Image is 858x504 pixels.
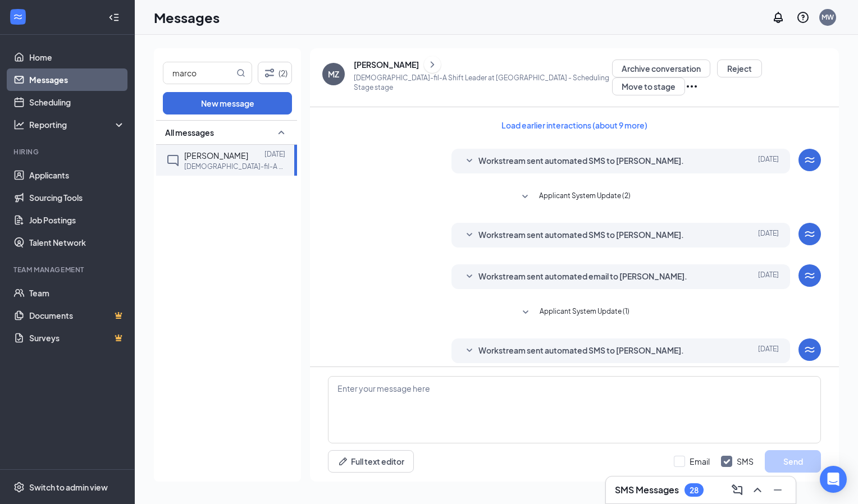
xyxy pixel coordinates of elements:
[29,91,125,113] a: Scheduling
[751,483,764,497] svg: ChevronUp
[13,119,25,130] svg: Analysis
[29,209,125,231] a: Job Postings
[12,11,24,22] svg: WorkstreamLogo
[771,483,784,497] svg: Minimize
[108,12,120,23] svg: Collapse
[820,466,847,493] div: Open Intercom Messenger
[29,186,125,209] a: Sourcing Tools
[478,344,684,358] span: Workstream sent automated SMS to [PERSON_NAME].
[749,481,766,499] button: ChevronUp
[612,59,710,77] button: Archive conversation
[13,147,123,157] div: Hiring
[29,304,125,327] a: DocumentsCrown
[519,306,629,319] button: SmallChevronDownApplicant System Update (1)
[463,154,476,168] svg: SmallChevronDown
[166,154,180,167] svg: ChatInactive
[258,62,292,84] button: Filter (2)
[518,190,631,204] button: SmallChevronDownApplicant System Update (2)
[769,481,787,499] button: Minimize
[717,59,762,77] button: Reject
[690,485,699,495] div: 28
[328,68,339,80] div: MZ
[822,12,834,22] div: MW
[165,127,214,138] span: All messages
[29,282,125,304] a: Team
[758,344,779,358] span: [DATE]
[328,450,414,473] button: Full text editorPen
[163,62,234,84] input: Search
[758,154,779,168] span: [DATE]
[463,270,476,283] svg: SmallChevronDown
[184,162,285,171] p: [DEMOGRAPHIC_DATA]-fil-A Shift Leader at [GEOGRAPHIC_DATA]
[615,484,679,496] h3: SMS Messages
[519,306,532,319] svg: SmallChevronDown
[163,92,292,114] button: New message
[728,481,746,499] button: ComposeMessage
[772,11,785,24] svg: Notifications
[29,482,108,493] div: Switch to admin view
[758,228,779,242] span: [DATE]
[184,150,248,161] span: [PERSON_NAME]
[758,270,779,283] span: [DATE]
[337,456,349,467] svg: Pen
[463,228,476,242] svg: SmallChevronDown
[264,149,285,159] p: [DATE]
[263,66,276,80] svg: Filter
[685,80,699,93] svg: Ellipses
[518,190,532,204] svg: SmallChevronDown
[424,56,441,73] button: ChevronRight
[29,231,125,254] a: Talent Network
[478,154,684,168] span: Workstream sent automated SMS to [PERSON_NAME].
[236,68,245,77] svg: MagnifyingGlass
[492,116,657,134] button: Load earlier interactions (about 9 more)
[29,119,126,130] div: Reporting
[478,270,687,283] span: Workstream sent automated email to [PERSON_NAME].
[803,343,816,356] svg: WorkstreamLogo
[354,73,612,92] p: [DEMOGRAPHIC_DATA]-fil-A Shift Leader at [GEOGRAPHIC_DATA] - Scheduling Stage stage
[354,59,419,70] div: [PERSON_NAME]
[478,228,684,242] span: Workstream sent automated SMS to [PERSON_NAME].
[463,344,476,358] svg: SmallChevronDown
[612,77,685,95] button: Move to stage
[803,227,816,241] svg: WorkstreamLogo
[803,153,816,167] svg: WorkstreamLogo
[765,450,821,473] button: Send
[796,11,810,24] svg: QuestionInfo
[154,8,220,27] h1: Messages
[275,126,288,139] svg: SmallChevronUp
[29,68,125,91] a: Messages
[29,164,125,186] a: Applicants
[539,190,631,204] span: Applicant System Update (2)
[29,46,125,68] a: Home
[13,265,123,274] div: Team Management
[803,269,816,282] svg: WorkstreamLogo
[13,482,25,493] svg: Settings
[427,58,438,71] svg: ChevronRight
[731,483,744,497] svg: ComposeMessage
[540,306,629,319] span: Applicant System Update (1)
[29,327,125,349] a: SurveysCrown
